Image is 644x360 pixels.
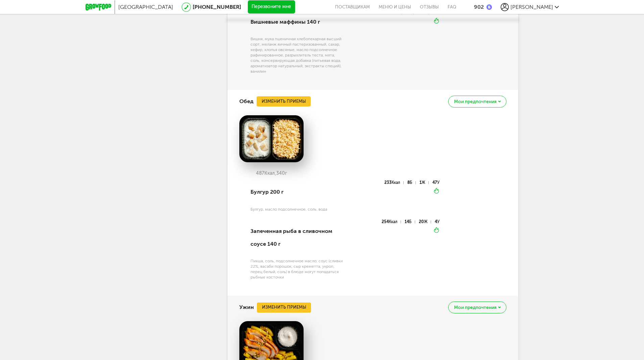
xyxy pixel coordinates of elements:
img: bonus_b.cdccf46.png [486,4,492,10]
div: Запеченная рыба в сливочном соусе 140 г [251,220,344,256]
div: 55 [432,11,439,14]
div: 1 [420,181,429,184]
span: У [437,219,439,224]
div: Булгур, масло подсолнечное, соль, вода [251,207,344,212]
div: 902 [474,4,484,10]
div: 20 [419,220,431,223]
div: Булгур 200 г [251,181,344,203]
div: Пикша, соль, подсолнечное масло; соус (сливки 22%, васаби порошок, сыр креметта, укроп, перец бел... [251,258,344,280]
div: 8 [407,181,415,184]
div: 47 [432,181,439,184]
button: Изменить приемы [257,303,311,313]
h4: Ужин [239,301,254,314]
div: 8 [405,11,413,14]
h4: Обед [239,95,254,108]
span: Б [409,219,411,224]
div: 4 [435,220,439,223]
div: 233 [384,181,404,184]
div: 11 [418,11,429,14]
span: [GEOGRAPHIC_DATA] [118,4,173,10]
button: Перезвоните мне [248,0,295,14]
div: 14 [405,220,415,223]
span: Ккал, [264,170,276,176]
div: 254 [382,220,401,223]
span: Мои предпочтения [454,305,497,310]
a: [PHONE_NUMBER] [193,4,241,10]
span: Ж [424,219,428,224]
span: Ж [422,180,425,185]
span: У [437,180,439,185]
img: big_ejCNGcBlYKvKiHjS.png [239,115,304,163]
span: Мои предпочтения [454,99,497,104]
div: 350 [382,11,402,14]
span: Ккал [389,219,398,224]
div: Вишня, мука пшеничная хлебопекарная высший сорт, меланж яичный пастеризованный, сахар, кефир, хло... [251,36,344,74]
div: 487 340 [239,171,304,176]
span: Ккал [391,180,400,185]
span: г [285,170,287,176]
button: Изменить приемы [257,96,311,106]
span: [PERSON_NAME] [510,4,553,10]
div: Вишневые маффины 140 г [251,10,344,33]
span: Б [410,180,412,185]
